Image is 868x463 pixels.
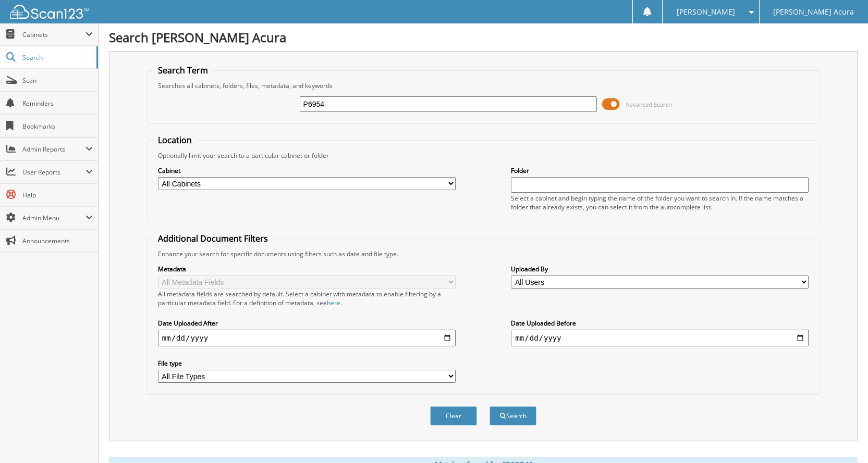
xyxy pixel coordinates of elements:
span: Help [22,191,93,199]
span: Scan [22,76,93,85]
span: Bookmarks [22,122,93,131]
label: File type [158,359,456,368]
a: here [327,298,340,307]
span: Announcements [22,236,93,245]
legend: Search Term [153,65,213,76]
span: Reminders [22,99,93,108]
span: Advanced Search [626,101,672,108]
span: User Reports [22,168,85,177]
label: Uploaded By [511,265,809,273]
div: Select a cabinet and begin typing the name of the folder you want to search in. If the name match... [511,194,809,211]
div: Searches all cabinets, folders, files, metadata, and keywords [153,81,814,90]
div: Enhance your search for specific documents using filters such as date and file type. [153,249,814,258]
img: scan123-logo-white.svg [10,5,89,19]
label: Date Uploaded Before [511,319,809,328]
legend: Additional Document Filters [153,233,273,244]
span: Cabinets [22,30,85,39]
h1: Search [PERSON_NAME] Acura [109,29,858,46]
label: Folder [511,166,809,175]
input: end [511,330,809,346]
span: Search [22,53,91,62]
span: Admin Menu [22,214,85,222]
label: Cabinet [158,166,456,175]
span: [PERSON_NAME] [677,9,735,15]
label: Metadata [158,265,456,273]
div: Optionally limit your search to a particular cabinet or folder [153,151,814,160]
span: Admin Reports [22,145,85,154]
button: Search [490,406,536,426]
input: start [158,330,456,346]
span: [PERSON_NAME] Acura [773,9,854,15]
label: Date Uploaded After [158,319,456,328]
button: Clear [430,406,477,426]
legend: Location [153,134,197,146]
div: All metadata fields are searched by default. Select a cabinet with metadata to enable filtering b... [158,290,456,307]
